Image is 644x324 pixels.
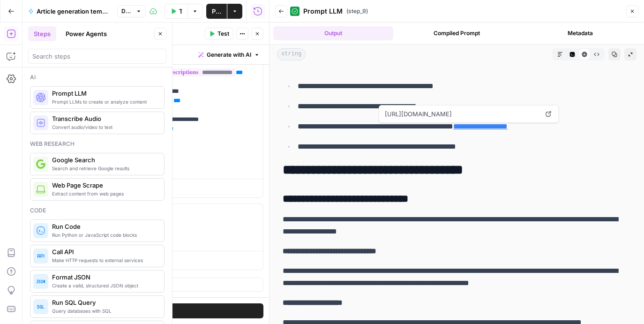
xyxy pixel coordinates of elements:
span: Transcribe Audio [52,114,157,123]
span: string [277,48,306,60]
button: Article generation template [22,4,115,19]
span: Google Search [52,155,157,165]
span: Article generation template [37,7,110,16]
span: Format JSON [52,272,157,282]
span: Run Python or JavaScript code blocks [52,231,157,239]
div: Code [30,206,165,215]
button: Generate with AI [195,49,263,61]
span: Create a valid, structured JSON object [52,282,157,289]
span: Call API [52,247,157,256]
div: Web research [30,140,165,148]
input: Search steps [32,52,162,61]
span: Test Workflow [179,7,182,16]
span: Make HTTP requests to external services [52,256,157,264]
div: Ai [30,73,165,82]
button: Draft [117,5,146,17]
span: Generate with AI [207,51,251,59]
button: Output [273,26,393,40]
button: Test [205,28,233,40]
span: Prompt LLM [303,7,343,16]
span: Extract content from web pages [52,190,157,197]
span: Run Code [52,222,157,231]
span: Convert audio/video to text [52,123,157,131]
span: Draft [121,7,133,15]
button: Test Workflow [165,4,187,19]
button: Steps [28,26,56,41]
button: Power Agents [60,26,112,41]
button: Publish [206,4,227,19]
span: Test [217,30,229,38]
span: ( step_9 ) [346,7,368,15]
span: Run SQL Query [52,298,157,307]
span: Query databases with SQL [52,307,157,315]
span: Publish [212,7,221,16]
span: Prompt LLM [52,89,157,98]
button: Compiled Prompt [397,26,517,40]
button: Metadata [520,26,640,40]
span: Prompt LLMs to create or analyze content [52,98,157,105]
span: Web Page Scrape [52,181,157,190]
span: [URL][DOMAIN_NAME] [383,105,540,122]
span: Search and retrieve Google results [52,165,157,172]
